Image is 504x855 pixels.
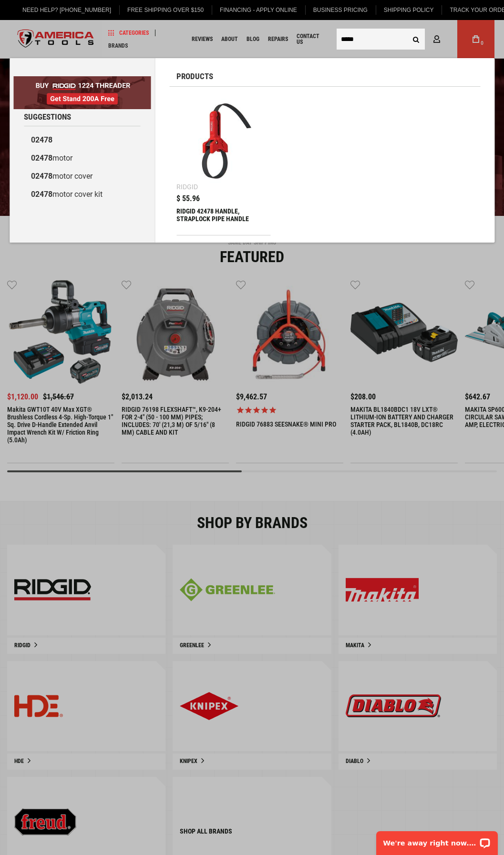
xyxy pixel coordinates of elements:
[104,39,132,52] a: Brands
[31,153,52,163] b: 02478
[24,113,71,121] span: Suggestions
[181,99,266,183] img: RIDGID 42478 HANDLE, STRAPLOCK PIPE HANDLE
[104,26,153,39] a: Categories
[176,195,200,203] span: $ 55.96
[24,149,140,167] a: 02478motor
[13,76,151,83] a: BOGO: Buy RIDGID® 1224 Threader, Get Stand 200A Free!
[176,94,270,235] a: RIDGID 42478 HANDLE, STRAPLOCK PIPE HANDLE Ridgid $ 55.96 RIDGID 42478 HANDLE, STRAPLOCK PIPE HANDLE
[31,190,52,199] b: 02478
[176,183,198,190] div: Ridgid
[108,30,149,36] span: Categories
[176,72,213,81] span: Products
[24,185,140,204] a: 02478motor cover kit
[24,167,140,185] a: 02478motor cover
[108,43,128,49] span: Brands
[176,207,270,230] div: RIDGID 42478 HANDLE, STRAPLOCK PIPE HANDLE
[13,76,151,109] img: BOGO: Buy RIDGID® 1224 Threader, Get Stand 200A Free!
[407,30,425,48] button: Search
[370,825,504,855] iframe: LiveChat chat widget
[31,135,52,144] b: 02478
[24,131,140,149] a: 02478
[31,172,52,181] b: 02478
